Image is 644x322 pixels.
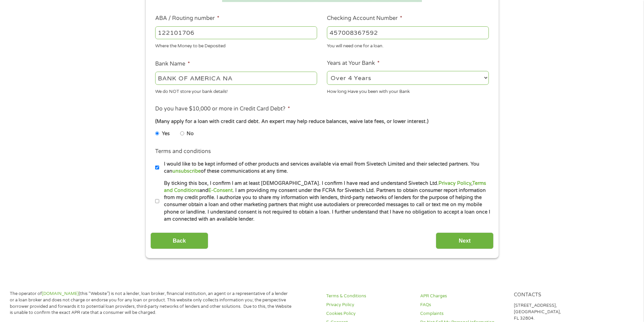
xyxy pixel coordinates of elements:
label: Years at Your Bank [327,60,380,67]
a: E-Consent [208,188,233,193]
div: How long Have you been with your Bank [327,86,489,95]
label: ABA / Routing number [155,15,219,22]
div: Where the Money to be Deposited [155,41,317,50]
a: Privacy Policy [438,180,471,186]
p: The operator of (this “Website”) is not a lender, loan broker, financial institution, an agent or... [10,291,292,316]
a: APR Charges [420,293,506,299]
label: I would like to be kept informed of other products and services available via email from Sivetech... [159,160,491,175]
a: Terms & Conditions [326,293,412,299]
a: [DOMAIN_NAME] [42,291,79,296]
input: 263177916 [155,26,317,39]
a: unsubscribe [172,168,201,174]
div: We do NOT store your bank details! [155,86,317,95]
label: Checking Account Number [327,15,402,22]
label: Bank Name [155,60,190,68]
div: (Many apply for a loan with credit card debt. An expert may help reduce balances, waive late fees... [155,118,488,125]
p: [STREET_ADDRESS], [GEOGRAPHIC_DATA], FL 32804. [514,302,600,322]
h4: Contacts [514,292,600,298]
input: 345634636 [327,26,489,39]
label: Yes [162,130,170,138]
a: Privacy Policy [326,302,412,308]
input: Next [436,232,494,249]
a: FAQs [420,302,506,308]
label: Terms and conditions [155,148,211,155]
input: Back [150,232,208,249]
a: Terms and Conditions [164,180,486,193]
div: You will need one for a loan. [327,41,489,50]
a: Complaints [420,311,506,317]
label: No [187,130,194,138]
label: Do you have $10,000 or more in Credit Card Debt? [155,105,290,113]
a: Cookies Policy [326,311,412,317]
label: By ticking this box, I confirm I am at least [DEMOGRAPHIC_DATA]. I confirm I have read and unders... [159,180,491,223]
